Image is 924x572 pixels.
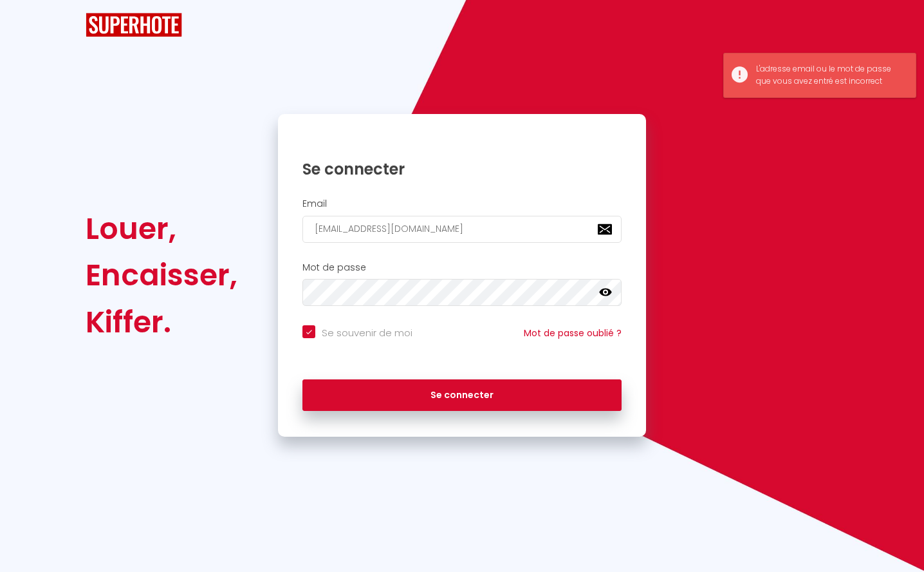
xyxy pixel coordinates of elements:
div: Louer, [86,205,237,252]
div: Encaisser, [86,252,237,298]
img: SuperHote logo [86,13,182,37]
button: Se connecter [302,379,622,412]
h2: Email [302,198,622,209]
button: Ouvrir le widget de chat LiveChat [10,5,49,44]
div: L'adresse email ou le mot de passe que vous avez entré est incorrect [756,63,903,88]
h1: Se connecter [302,159,622,179]
a: Mot de passe oublié ? [524,327,622,339]
div: Kiffer. [86,299,237,345]
h2: Mot de passe [302,262,622,273]
input: Ton Email [302,216,622,243]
